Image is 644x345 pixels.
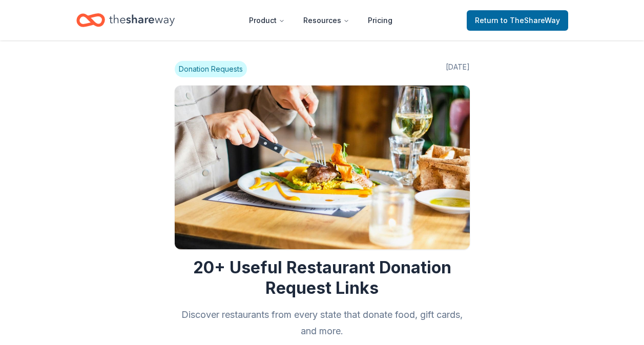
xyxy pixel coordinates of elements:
img: Image for 20+ Useful Restaurant Donation Request Links [175,85,470,249]
h1: 20+ Useful Restaurant Donation Request Links [175,257,470,298]
a: Home [76,8,175,32]
span: Donation Requests [175,61,247,77]
a: Pricing [360,10,401,31]
nav: Main [241,8,401,32]
span: Return [475,14,560,27]
a: Returnto TheShareWay [467,10,568,31]
h2: Discover restaurants from every state that donate food, gift cards, and more. [175,307,470,339]
button: Product [241,10,293,31]
span: [DATE] [446,61,470,77]
span: to TheShareWay [501,16,560,25]
button: Resources [295,10,358,31]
